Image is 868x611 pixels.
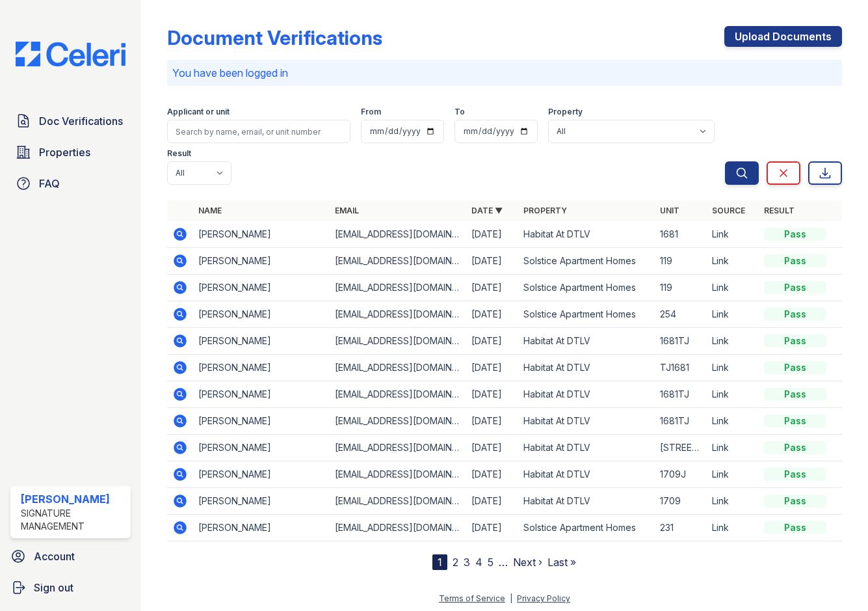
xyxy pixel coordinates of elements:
td: [PERSON_NAME] [193,248,330,275]
td: [EMAIL_ADDRESS][DOMAIN_NAME] [330,328,466,355]
td: Habitat At DTLV [518,355,655,381]
label: Property [548,107,583,117]
a: Privacy Policy [517,593,570,603]
td: Link [707,408,759,435]
td: [DATE] [466,355,518,381]
span: Sign out [34,580,73,595]
td: [DATE] [466,275,518,301]
a: Last » [547,556,576,569]
td: [DATE] [466,381,518,408]
td: Link [707,461,759,488]
td: [PERSON_NAME] [193,275,330,301]
td: 1681TJ [655,328,707,355]
div: Pass [764,228,826,241]
td: [PERSON_NAME] [193,515,330,541]
td: [EMAIL_ADDRESS][DOMAIN_NAME] [330,381,466,408]
td: Solstice Apartment Homes [518,275,655,301]
td: [PERSON_NAME] [193,355,330,381]
p: You have been logged in [172,65,837,81]
td: [PERSON_NAME] [193,435,330,461]
td: [PERSON_NAME] [193,328,330,355]
td: [EMAIL_ADDRESS][DOMAIN_NAME] [330,275,466,301]
td: [PERSON_NAME] [193,408,330,435]
td: [DATE] [466,408,518,435]
td: Solstice Apartment Homes [518,248,655,275]
td: [PERSON_NAME] [193,488,330,515]
td: [EMAIL_ADDRESS][DOMAIN_NAME] [330,515,466,541]
span: … [499,554,508,570]
td: [DATE] [466,515,518,541]
td: [DATE] [466,301,518,328]
div: Pass [764,495,826,508]
a: Source [712,206,745,215]
td: [EMAIL_ADDRESS][DOMAIN_NAME] [330,248,466,275]
div: Pass [764,334,826,347]
a: Date ▼ [471,206,503,215]
div: Pass [764,441,826,454]
td: Habitat At DTLV [518,461,655,488]
td: [EMAIL_ADDRESS][DOMAIN_NAME] [330,221,466,248]
td: 119 [655,275,707,301]
td: [EMAIL_ADDRESS][DOMAIN_NAME] [330,355,466,381]
a: Properties [10,139,131,165]
td: Link [707,275,759,301]
td: Link [707,328,759,355]
a: Result [764,206,795,215]
div: Pass [764,254,826,267]
td: Link [707,355,759,381]
div: Pass [764,388,826,401]
a: Next › [513,556,542,569]
td: [DATE] [466,221,518,248]
td: Habitat At DTLV [518,408,655,435]
a: 3 [464,556,470,569]
td: [PERSON_NAME] [193,301,330,328]
td: Link [707,381,759,408]
td: [DATE] [466,488,518,515]
td: Habitat At DTLV [518,328,655,355]
label: From [361,107,381,117]
div: 1 [432,554,447,570]
td: 1709 [655,488,707,515]
td: Link [707,248,759,275]
td: [EMAIL_ADDRESS][DOMAIN_NAME] [330,301,466,328]
a: Property [523,206,567,215]
div: Pass [764,521,826,534]
td: [DATE] [466,461,518,488]
td: [PERSON_NAME] [193,461,330,488]
div: Pass [764,468,826,481]
a: Unit [660,206,679,215]
td: 231 [655,515,707,541]
a: 5 [488,556,493,569]
a: Email [335,206,359,215]
img: CE_Logo_Blue-a8612792a0a2168367f1c8372b55b34899dd931a85d93a1a3d3e32e68fde9ad4.png [5,42,136,66]
td: Link [707,435,759,461]
div: Pass [764,281,826,294]
td: Habitat At DTLV [518,381,655,408]
a: Terms of Service [439,593,505,603]
a: Doc Verifications [10,108,131,134]
td: [DATE] [466,435,518,461]
td: [PERSON_NAME] [193,221,330,248]
label: Result [167,148,191,159]
td: [PERSON_NAME] [193,381,330,408]
a: 4 [475,556,482,569]
div: Pass [764,308,826,321]
td: [EMAIL_ADDRESS][DOMAIN_NAME] [330,408,466,435]
div: [PERSON_NAME] [21,491,125,507]
label: To [454,107,465,117]
a: FAQ [10,170,131,197]
div: Document Verifications [167,26,382,49]
td: Link [707,221,759,248]
td: [STREET_ADDRESS][PERSON_NAME] [655,435,707,461]
td: 1681TJ [655,381,707,408]
div: | [510,593,512,603]
td: Link [707,488,759,515]
td: [DATE] [466,248,518,275]
td: Habitat At DTLV [518,221,655,248]
td: [DATE] [466,328,518,355]
a: Upload Documents [724,26,842,47]
td: Habitat At DTLV [518,435,655,461]
a: Sign out [5,575,136,601]
div: Pass [764,361,826,374]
